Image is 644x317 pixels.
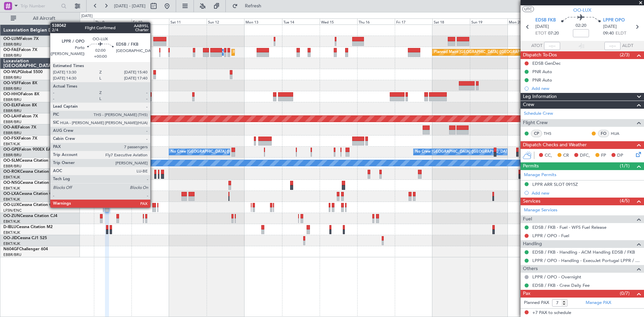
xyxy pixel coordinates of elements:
a: OO-JIDCessna CJ1 525 [3,236,47,240]
div: Tue 14 [282,18,320,24]
span: 09:40 [603,30,614,37]
input: Trip Number [20,1,59,11]
span: ELDT [615,30,626,37]
a: EBKT/KJK [3,142,20,147]
a: EBBR/BRU [3,130,21,136]
a: EBBR/BRU [3,86,21,91]
span: FP [601,152,606,159]
span: DFC, [580,152,590,159]
a: OO-ZUNCessna Citation CJ4 [3,214,57,218]
span: OO-GPE [3,148,19,152]
a: HUA [611,130,626,137]
a: D-IBLUCessna Citation M2 [3,225,53,229]
span: Handling [523,240,542,248]
a: EBBR/BRU [3,42,21,47]
span: OO-ZUN [3,214,20,218]
div: Sun 12 [207,18,244,24]
a: LPPR / OPO - Fuel [532,233,569,239]
div: No Crew [GEOGRAPHIC_DATA] ([GEOGRAPHIC_DATA] National) [415,147,528,157]
a: EDSB / FKB - Handling - ACM Handling EDSB / FKB [532,249,635,255]
a: EBBR/BRU [3,164,21,169]
a: OO-ROKCessna Citation CJ4 [3,170,57,174]
span: Dispatch To-Dos [523,51,557,59]
a: EBBR/BRU [3,108,21,113]
span: ETOT [535,30,546,37]
a: EBKT/KJK [3,197,20,202]
span: ATOT [531,43,542,49]
div: PNR Auto [532,69,552,74]
div: Wed 15 [320,18,357,24]
a: THS [544,130,559,137]
span: Pax [523,290,530,298]
a: OO-FAEFalcon 7X [3,48,37,52]
span: CC, [545,152,552,159]
div: PNR Auto [532,77,552,83]
div: No Crew [GEOGRAPHIC_DATA] ([GEOGRAPHIC_DATA] National) [171,147,283,157]
span: (1/1) [620,162,630,169]
div: Thu 9 [94,18,131,24]
div: Planned Maint [GEOGRAPHIC_DATA] ([GEOGRAPHIC_DATA] National) [434,47,555,57]
span: D-IBLU [3,225,16,229]
a: OO-LAHFalcon 7X [3,114,38,118]
a: EBBR/BRU [3,153,21,158]
a: OO-LUXCessna Citation CJ4 [3,203,56,207]
a: EBKT/KJK [3,241,20,246]
div: Sat 11 [169,18,207,24]
a: OO-GPEFalcon 900EX EASy II [3,148,59,152]
a: OO-ELKFalcon 8X [3,103,37,107]
a: EBBR/BRU [3,75,21,80]
a: OO-SLMCessna Citation XLS [3,159,57,163]
span: OO-VSF [3,81,19,85]
span: OO-HHO [3,92,21,96]
span: +7 PAX to schedule [532,310,571,316]
div: Planned Maint Melsbroek Air Base [233,47,292,57]
span: OO-LUX [3,203,19,207]
span: OO-WLP [3,70,20,74]
div: Sun 19 [470,18,507,24]
div: Fri 17 [395,18,432,24]
a: Manage Services [524,207,557,214]
a: OO-NSGCessna Citation CJ4 [3,181,57,185]
a: EBBR/BRU [3,97,21,102]
a: N604GFChallenger 604 [3,247,48,251]
span: OO-LAH [3,114,19,118]
span: OO-LUX [573,7,591,14]
span: OO-JID [3,236,17,240]
span: LPPR OPO [603,17,625,24]
span: OO-SLM [3,159,19,163]
span: OO-ELK [3,103,18,107]
a: OO-LXACessna Citation CJ4 [3,192,56,196]
div: Sat 18 [432,18,470,24]
span: 07:20 [548,30,559,37]
a: EDSB / FKB - Crew Daily Fee [532,282,590,288]
a: LFSN/ENC [3,208,22,213]
span: OO-ROK [3,170,20,174]
span: ALDT [622,43,633,49]
span: OO-FAE [3,48,19,52]
span: EDSB FKB [535,17,556,24]
span: N604GF [3,247,19,251]
a: EBBR/BRU [3,252,21,257]
a: OO-HHOFalcon 8X [3,92,39,96]
a: OO-WLPGlobal 5500 [3,70,43,74]
span: 02:20 [576,22,586,29]
span: (0/7) [620,290,630,297]
a: EBKT/KJK [3,219,20,224]
span: Others [523,265,538,273]
div: CP [531,130,542,137]
span: Leg Information [523,93,557,101]
span: (2/3) [620,51,630,58]
a: EBKT/KJK [3,186,20,191]
span: OO-LXA [3,192,19,196]
div: Mon 20 [507,18,545,24]
span: OO-LUM [3,37,20,41]
span: All Aircraft [17,16,71,21]
div: Thu 16 [357,18,395,24]
button: Refresh [229,1,269,11]
a: Manage Permits [524,172,556,178]
span: Fuel [523,215,532,223]
span: Permits [523,162,539,170]
a: EBBR/BRU [3,119,21,124]
input: --:-- [544,42,560,50]
span: DP [617,152,623,159]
